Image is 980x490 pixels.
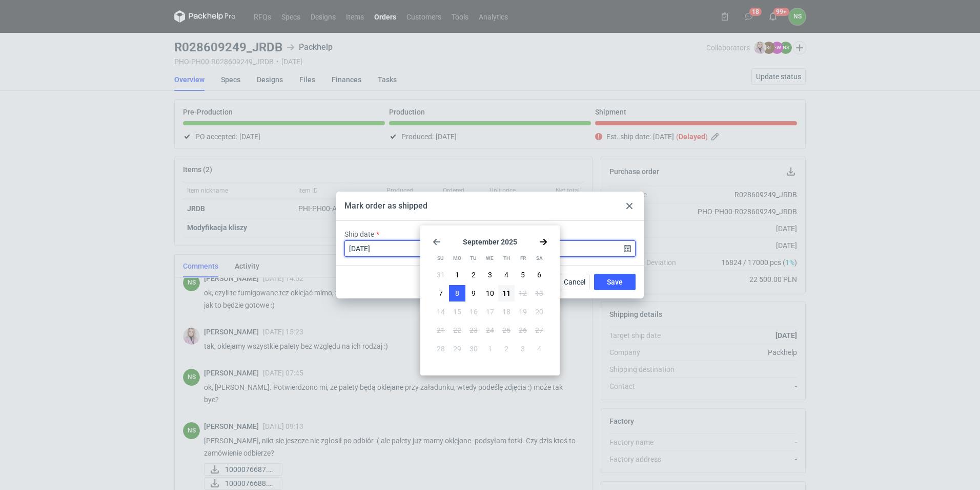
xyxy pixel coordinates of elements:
[437,270,445,280] span: 31
[465,285,482,301] button: Tue Sep 09 2025
[498,322,515,338] button: Thu Sep 25 2025
[535,325,543,335] span: 27
[433,250,448,267] div: Su
[433,285,449,301] button: Sun Sep 07 2025
[482,304,498,320] button: Wed Sep 17 2025
[437,307,445,317] span: 14
[502,288,511,298] span: 11
[449,267,465,283] button: Mon Sep 01 2025
[465,322,482,338] button: Tue Sep 23 2025
[531,285,547,301] button: Sat Sep 13 2025
[498,267,515,283] button: Thu Sep 04 2025
[537,344,541,354] span: 4
[455,288,459,298] span: 8
[465,341,482,357] button: Tue Sep 30 2025
[455,270,459,280] span: 1
[498,304,515,320] button: Thu Sep 18 2025
[449,285,465,301] button: Mon Sep 08 2025
[531,267,547,283] button: Sat Sep 06 2025
[531,322,547,338] button: Sat Sep 27 2025
[515,250,531,267] div: Fr
[449,250,465,267] div: Mo
[472,270,476,280] span: 2
[486,307,494,317] span: 17
[594,274,636,290] button: Save
[502,325,511,335] span: 25
[469,325,478,335] span: 23
[531,304,547,320] button: Sat Sep 20 2025
[439,288,443,298] span: 7
[449,322,465,338] button: Mon Sep 22 2025
[515,285,531,301] button: Fri Sep 12 2025
[344,200,427,212] div: Mark order as shipped
[469,344,478,354] span: 30
[433,238,441,246] svg: Go back 1 month
[433,304,449,320] button: Sun Sep 14 2025
[344,229,374,239] label: Ship date
[449,304,465,320] button: Mon Sep 15 2025
[535,307,543,317] span: 20
[521,344,525,354] span: 3
[521,270,525,280] span: 5
[437,325,445,335] span: 21
[433,267,449,283] button: Sun Aug 31 2025
[433,322,449,338] button: Sun Sep 21 2025
[486,325,494,335] span: 24
[465,250,481,267] div: Tu
[531,341,547,357] button: Sat Oct 04 2025
[465,304,482,320] button: Tue Sep 16 2025
[559,274,590,290] button: Cancel
[482,267,498,283] button: Wed Sep 03 2025
[453,344,461,354] span: 29
[437,344,445,354] span: 28
[482,341,498,357] button: Wed Oct 01 2025
[453,325,461,335] span: 22
[564,278,585,286] span: Cancel
[515,304,531,320] button: Fri Sep 19 2025
[488,344,492,354] span: 1
[519,288,527,298] span: 12
[504,344,508,354] span: 2
[537,270,541,280] span: 6
[449,341,465,357] button: Mon Sep 29 2025
[482,322,498,338] button: Wed Sep 24 2025
[502,307,511,317] span: 18
[504,270,508,280] span: 4
[465,267,482,283] button: Tue Sep 02 2025
[498,341,515,357] button: Thu Oct 02 2025
[488,270,492,280] span: 3
[482,285,498,301] button: Wed Sep 10 2025
[433,238,547,246] section: September 2025
[433,341,449,357] button: Sun Sep 28 2025
[486,288,494,298] span: 10
[519,307,527,317] span: 19
[482,250,498,267] div: We
[532,250,547,267] div: Sa
[453,307,461,317] span: 15
[472,288,476,298] span: 9
[539,238,547,246] svg: Go forward 1 month
[469,307,478,317] span: 16
[519,325,527,335] span: 26
[515,341,531,357] button: Fri Oct 03 2025
[515,322,531,338] button: Fri Sep 26 2025
[535,288,543,298] span: 13
[499,250,515,267] div: Th
[498,285,515,301] button: Thu Sep 11 2025
[515,267,531,283] button: Fri Sep 05 2025
[607,278,623,286] span: Save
